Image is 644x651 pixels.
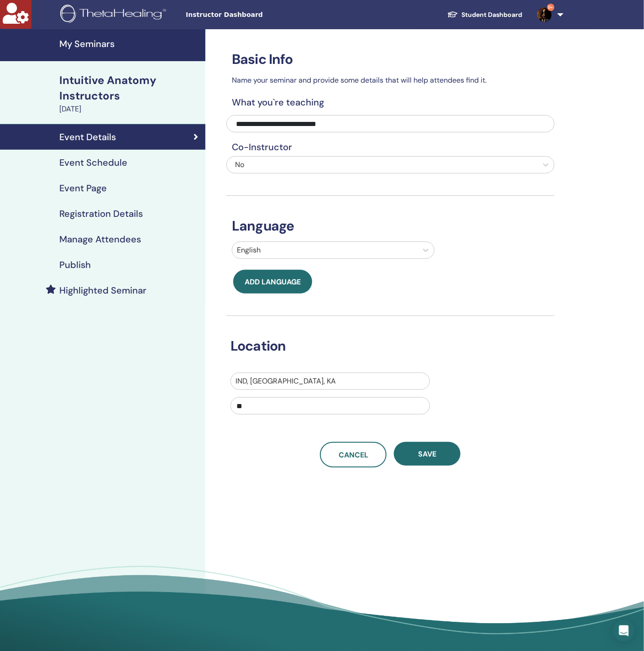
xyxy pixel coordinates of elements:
span: No [235,160,244,169]
span: Cancel [339,450,368,460]
span: Add language [245,277,301,287]
h4: Publish [59,259,91,270]
span: 9+ [547,4,555,11]
div: [DATE] [59,104,200,115]
img: graduation-cap-white.svg [447,10,458,18]
img: default.jpg [537,7,552,22]
a: Cancel [320,442,387,467]
button: Save [394,442,461,466]
h3: Location [225,338,542,354]
div: Open Intercom Messenger [613,620,635,642]
button: Add language [233,270,312,294]
a: Student Dashboard [440,6,530,23]
h4: My Seminars [59,38,200,49]
span: Instructor Dashboard [186,10,323,20]
h4: Highlighted Seminar [59,285,147,296]
h4: Event Details [59,131,116,142]
a: Intuitive Anatomy Instructors[DATE] [54,73,205,115]
h3: Language [226,218,555,234]
h4: Co-Instructor [226,142,555,152]
img: logo.png [60,5,169,25]
h4: Event Page [59,183,107,194]
h3: Basic Info [226,51,555,68]
h4: Event Schedule [59,157,127,168]
h4: What you`re teaching [226,97,555,108]
span: Save [418,449,436,459]
h4: Registration Details [59,208,143,219]
div: Intuitive Anatomy Instructors [59,73,200,104]
h4: Manage Attendees [59,234,141,245]
p: Name your seminar and provide some details that will help attendees find it. [226,75,555,86]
